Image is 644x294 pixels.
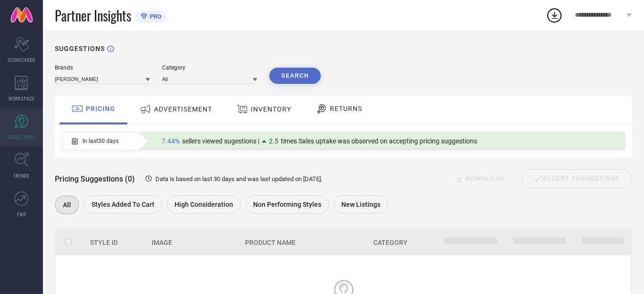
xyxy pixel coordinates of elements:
[17,211,26,218] span: FWD
[82,138,119,144] span: In last 30 days
[373,239,408,246] span: Category
[182,137,259,145] span: sellers viewed sugestions |
[55,174,135,183] span: Pricing Suggestions (0)
[86,105,115,112] span: PRICING
[281,137,477,145] span: times Sales uptake was observed on accepting pricing suggestions
[92,201,154,208] span: Styles Added To Cart
[162,64,257,71] div: Category
[546,7,563,24] div: Open download list
[9,95,35,102] span: WORKSPACE
[245,239,296,246] span: Product Name
[55,45,105,52] h1: SUGGESTIONS
[55,64,150,71] div: Brands
[157,135,482,147] div: Percentage of sellers who have viewed suggestions for the current Insight Type
[154,105,212,113] span: ADVERTISEMENT
[330,105,362,112] span: RETURNS
[152,239,172,246] span: Image
[162,137,180,145] span: 7.44%
[251,105,291,113] span: INVENTORY
[269,68,321,84] button: Search
[155,175,322,182] span: Data is based on last 30 days and was last updated on [DATE] .
[521,169,632,188] div: Accept Suggestions
[174,201,233,208] span: High Consideration
[13,172,30,179] span: TRENDS
[90,239,118,246] span: Style Id
[269,137,278,145] span: 2.5
[63,201,71,209] span: All
[147,13,162,20] span: PRO
[341,201,380,208] span: New Listings
[7,133,36,141] span: SUGGESTIONS
[253,201,321,208] span: Non Performing Styles
[55,6,131,25] span: Partner Insights
[8,56,36,63] span: SCORECARDS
